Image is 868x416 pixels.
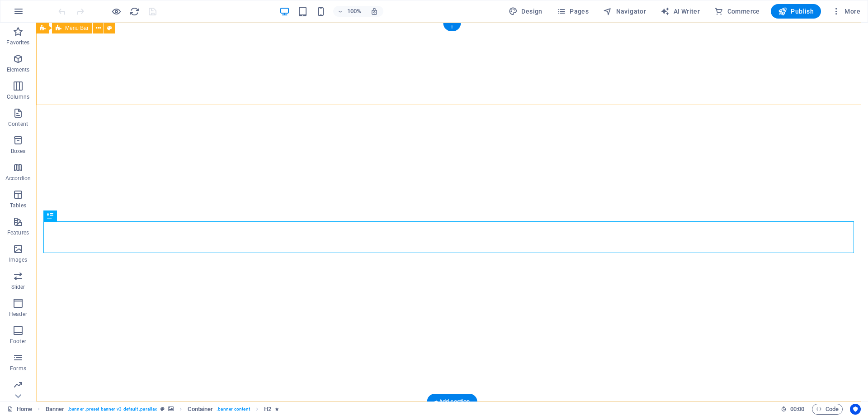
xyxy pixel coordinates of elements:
[657,4,703,19] button: AI Writer
[347,6,361,17] h6: 100%
[6,39,29,46] p: Favorites
[168,406,174,411] i: This element contains a background
[10,365,26,372] p: Forms
[778,7,814,16] span: Publish
[443,23,461,31] div: +
[65,25,89,31] span: Menu Bar
[557,7,589,16] span: Pages
[129,6,140,17] i: Reload page
[828,4,864,19] button: More
[8,120,28,128] p: Content
[10,338,26,345] p: Footer
[505,4,546,19] button: Design
[714,7,760,16] span: Commerce
[129,6,140,17] button: reload
[812,404,843,415] button: Code
[505,4,546,19] div: Design (Ctrl+Alt+Y)
[11,148,26,155] p: Boxes
[771,4,821,19] button: Publish
[46,404,279,415] nav: breadcrumb
[509,7,542,16] span: Design
[711,4,764,19] button: Commerce
[333,6,365,17] button: 100%
[832,7,860,16] span: More
[68,404,157,415] span: . banner .preset-banner-v3-default .parallax
[660,7,700,16] span: AI Writer
[111,6,122,17] button: Click here to leave preview mode and continue editing
[370,7,378,15] i: On resize automatically adjust zoom level to fit chosen device.
[603,7,646,16] span: Navigator
[427,394,477,409] div: + Add section
[10,202,26,209] p: Tables
[5,175,31,182] p: Accordion
[217,404,250,415] span: . banner-content
[599,4,650,19] button: Navigator
[816,404,839,415] span: Code
[46,404,65,415] span: Click to select. Double-click to edit
[7,229,29,236] p: Features
[11,283,25,291] p: Slider
[160,406,165,411] i: This element is a customizable preset
[188,404,213,415] span: Click to select. Double-click to edit
[781,404,805,415] h6: Session time
[9,311,27,318] p: Header
[797,406,798,412] span: :
[7,404,32,415] a: Click to cancel selection. Double-click to open Pages
[790,404,804,415] span: 00 00
[850,404,861,415] button: Usercentrics
[264,404,271,415] span: Click to select. Double-click to edit
[7,66,30,73] p: Elements
[7,93,29,100] p: Columns
[275,406,279,411] i: Element contains an animation
[553,4,592,19] button: Pages
[9,256,28,263] p: Images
